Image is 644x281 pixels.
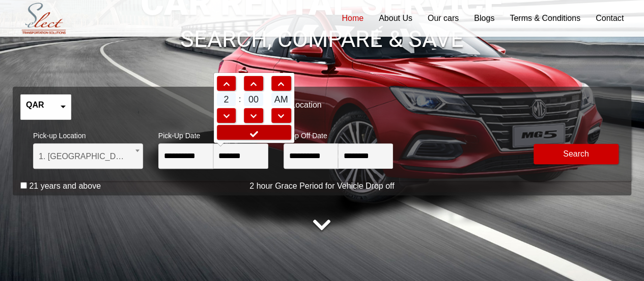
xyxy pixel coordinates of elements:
label: QAR [26,100,44,110]
span: 1. Hamad International Airport [33,143,143,169]
label: 21 years and above [29,181,101,191]
button: Modify Search [534,144,619,164]
td: : [237,92,243,107]
p: 2 hour Grace Period for Vehicle Drop off [13,180,631,192]
h1: SEARCH, COMPARE & SAVE [13,12,631,51]
span: Pick-up Location [33,125,143,143]
span: AM [271,93,291,106]
span: 2 [217,93,236,106]
span: 00 [244,93,263,106]
span: Drop Off Date [284,125,394,143]
img: Select Rent a Car [15,1,72,36]
span: 1. Hamad International Airport [39,144,137,169]
span: Pick-Up Date [158,125,268,143]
